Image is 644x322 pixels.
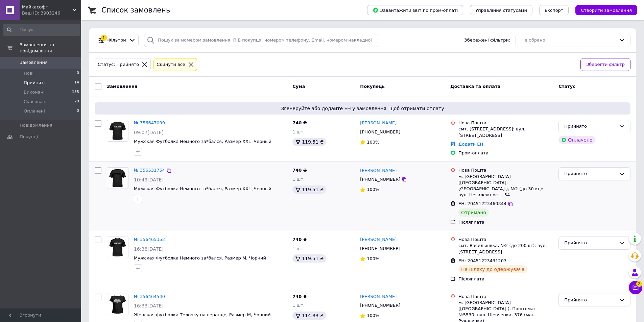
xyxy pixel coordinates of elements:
[134,177,164,182] span: 10:49[DATE]
[24,89,45,95] span: Виконані
[292,312,326,320] div: 114.33 ₴
[360,120,397,126] a: [PERSON_NAME]
[292,84,305,89] span: Cума
[107,120,128,142] a: Фото товару
[292,303,305,308] span: 1 шт.
[107,294,128,315] a: Фото товару
[464,37,510,44] span: Збережені фільтри:
[581,8,632,13] span: Створити замовлення
[24,80,45,86] span: Прийняті
[458,243,553,255] div: смт. Васильківка, №2 (до 200 кг): вул. [STREET_ADDRESS]
[539,5,569,15] button: Експорт
[564,240,617,247] div: Прийнято
[292,237,307,242] span: 740 ₴
[109,120,126,141] img: Фото товару
[470,5,532,15] button: Управління статусами
[144,34,379,47] input: Пошук за номером замовлення, ПІБ покупця, номером телефону, Email, номером накладної
[458,150,553,156] div: Пром-оплата
[101,6,170,14] h1: Список замовлень
[134,255,266,261] a: Мужская Футболка Немного за*бался, Размер M, Чорний
[134,130,164,135] span: 09:07[DATE]
[77,70,79,76] span: 0
[134,246,164,252] span: 16:38[DATE]
[373,7,458,13] span: Завантажити звіт по пром-оплаті
[134,303,164,308] span: 16:33[DATE]
[458,294,553,300] div: Нова Пошта
[360,237,397,243] a: [PERSON_NAME]
[134,139,271,144] a: Мужская Футболка Немного за*бался, Размер XXL ,Черный
[360,294,397,300] a: [PERSON_NAME]
[77,108,79,114] span: 0
[292,168,307,173] span: 740 ₴
[558,84,575,89] span: Статус
[521,37,617,44] div: Не обрано
[367,256,379,261] span: 100%
[74,99,79,105] span: 29
[458,208,489,217] div: Отримано
[292,294,307,299] span: 740 ₴
[107,84,137,89] span: Замовлення
[155,61,187,68] div: Cкинути все
[24,99,47,105] span: Скасовані
[564,123,617,130] div: Прийнято
[96,61,140,68] div: Статус: Прийнято
[20,59,48,66] span: Замовлення
[107,167,128,189] a: Фото товару
[458,174,553,198] div: м. [GEOGRAPHIC_DATA] ([GEOGRAPHIC_DATA], [GEOGRAPHIC_DATA].), №2 (до 30 кг): вул. Незалежності, 54
[458,201,506,206] span: ЕН: 20451223460344
[134,168,165,173] a: № 356531754
[367,140,379,145] span: 100%
[558,136,595,144] div: Оплачено
[569,7,637,13] a: Створити замовлення
[458,219,553,225] div: Післяплата
[629,281,642,294] button: Чат з покупцем3
[458,258,506,263] span: ЕН: 20451223431203
[20,134,38,140] span: Покупці
[580,58,630,71] button: Зберегти фільтр
[575,5,637,15] button: Створити замовлення
[475,8,527,13] span: Управління статусами
[586,61,625,68] span: Зберегти фільтр
[3,24,80,36] input: Пошук
[458,276,553,282] div: Післяплата
[458,265,527,273] div: На шляху до одержувача
[359,244,402,253] div: [PHONE_NUMBER]
[292,120,307,125] span: 740 ₴
[367,5,463,15] button: Завантажити звіт по пром-оплаті
[292,177,305,182] span: 1 шт.
[545,8,564,13] span: Експорт
[636,281,642,287] span: 3
[458,237,553,243] div: Нова Пошта
[22,4,73,10] span: Майкасофт
[292,129,305,134] span: 1 шт.
[101,35,107,41] div: 1
[108,37,126,44] span: Фільтри
[359,128,402,137] div: [PHONE_NUMBER]
[292,254,326,263] div: 119.51 ₴
[134,186,271,191] a: Мужская Футболка Немного за*бался, Размер XXL ,Черный
[367,313,379,318] span: 100%
[292,185,326,194] div: 119.51 ₴
[134,294,165,299] a: № 356464540
[367,187,379,192] span: 100%
[72,89,79,95] span: 155
[564,297,617,304] div: Прийнято
[450,84,500,89] span: Доставка та оплата
[134,237,165,242] a: № 356465352
[24,108,45,114] span: Оплачені
[20,122,52,128] span: Повідомлення
[564,170,617,177] div: Прийнято
[24,70,33,76] span: Нові
[74,80,79,86] span: 14
[360,168,397,174] a: [PERSON_NAME]
[359,301,402,310] div: [PHONE_NUMBER]
[20,42,81,54] span: Замовлення та повідомлення
[292,246,305,251] span: 1 шт.
[134,312,271,317] a: Женская футболка Телочку на веранде, Размер M, Чорний
[107,237,128,258] a: Фото товару
[458,120,553,126] div: Нова Пошта
[109,168,126,189] img: Фото товару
